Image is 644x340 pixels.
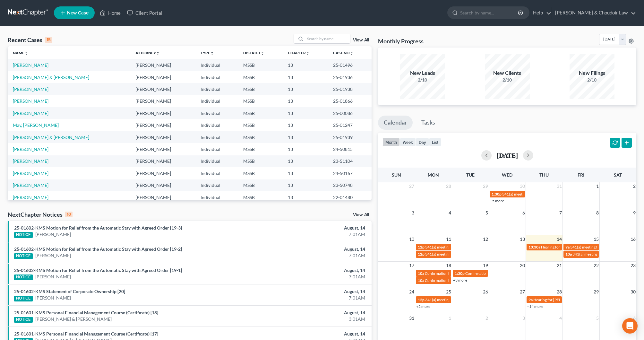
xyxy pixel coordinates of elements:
[130,107,195,119] td: [PERSON_NAME]
[556,288,562,296] span: 28
[195,83,238,95] td: Individual
[253,231,365,238] div: 7:01AM
[13,110,48,116] a: [PERSON_NAME]
[408,182,415,190] span: 27
[201,50,214,55] a: Typeunfold_more
[528,245,540,249] span: 10:30a
[522,209,526,217] span: 6
[328,155,372,167] td: 23-51104
[485,69,530,77] div: New Clients
[195,191,238,203] td: Individual
[425,271,532,276] span: Confirmation hearing for [PERSON_NAME] & [PERSON_NAME]
[8,211,73,218] div: NextChapter Notices
[35,252,71,259] a: [PERSON_NAME]
[283,191,328,203] td: 13
[13,182,48,188] a: [PERSON_NAME]
[482,182,489,190] span: 29
[425,297,487,302] span: 341(a) meeting for [PERSON_NAME]
[533,297,583,302] span: Hearing for [PERSON_NAME]
[593,235,599,243] span: 15
[253,252,365,259] div: 7:01AM
[328,191,372,203] td: 22-01480
[283,95,328,107] td: 13
[13,195,48,200] a: [PERSON_NAME]
[238,179,283,191] td: MSSB
[328,143,372,155] td: 24-50815
[425,278,532,283] span: Confirmation hearing for [PERSON_NAME] & [PERSON_NAME]
[253,309,365,316] div: August, 14
[130,83,195,95] td: [PERSON_NAME]
[528,297,533,302] span: 9a
[253,225,365,231] div: August, 14
[485,314,489,322] span: 2
[445,262,452,269] span: 18
[418,252,425,257] span: 12p
[418,271,424,276] span: 10a
[497,152,518,159] h2: [DATE]
[429,138,441,146] button: list
[565,245,570,249] span: 9a
[14,225,182,231] a: 25-01602-KMS Motion for Relief from the Automatic Stay with Agreed Order [19-3]
[570,245,632,249] span: 341(a) meeting for [PERSON_NAME]
[35,316,112,322] a: [PERSON_NAME] & [PERSON_NAME]
[13,98,48,104] a: [PERSON_NAME]
[519,288,526,296] span: 27
[445,182,452,190] span: 28
[353,38,369,42] a: View All
[596,209,599,217] span: 8
[45,37,52,43] div: 15
[238,119,283,131] td: MSSB
[328,95,372,107] td: 25-01866
[195,131,238,143] td: Individual
[465,271,538,276] span: Confirmation hearing for [PERSON_NAME]
[283,119,328,131] td: 13
[156,51,160,55] i: unfold_more
[261,51,264,55] i: unfold_more
[8,36,52,44] div: Recent Cases
[283,59,328,71] td: 13
[570,77,614,83] div: 2/10
[130,119,195,131] td: [PERSON_NAME]
[14,317,33,323] div: NOTICE
[630,288,636,296] span: 30
[445,288,452,296] span: 25
[328,179,372,191] td: 23-50748
[238,71,283,83] td: MSSB
[408,262,415,269] span: 17
[238,131,283,143] td: MSSB
[13,62,48,68] a: [PERSON_NAME]
[416,304,430,309] a: +2 more
[400,138,416,146] button: week
[622,318,638,334] div: Open Intercom Messenger
[195,155,238,167] td: Individual
[130,95,195,107] td: [PERSON_NAME]
[382,138,400,146] button: month
[14,267,182,273] a: 25-01602-KMS Motion for Relief from the Automatic Stay with Agreed Order [19-1]
[559,209,562,217] span: 7
[460,7,519,19] input: Search by name...
[13,146,48,152] a: [PERSON_NAME]
[238,143,283,155] td: MSSB
[135,50,160,55] a: Attorneyunfold_more
[253,267,365,274] div: August, 14
[328,59,372,71] td: 25-01496
[502,192,564,196] span: 341(a) meeting for [PERSON_NAME]
[195,71,238,83] td: Individual
[350,51,354,55] i: unfold_more
[527,304,543,309] a: +14 more
[552,7,636,19] a: [PERSON_NAME] & Choudoir Law
[65,212,73,217] div: 10
[485,209,489,217] span: 5
[556,182,562,190] span: 31
[502,172,512,178] span: Wed
[243,50,264,55] a: Districtunfold_more
[14,331,158,336] a: 25-01601-KMS Personal Financial Management Course (Certificate) [17]
[283,83,328,95] td: 13
[283,143,328,155] td: 13
[14,253,33,259] div: NOTICE
[556,235,562,243] span: 14
[14,246,182,252] a: 25-01602-KMS Motion for Relief from the Automatic Stay with Agreed Order [19-2]
[14,289,125,294] a: 25-01602-KMS Statement of Corporate Ownership [20]
[333,50,354,55] a: Case Nounfold_more
[455,271,465,276] span: 1:30p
